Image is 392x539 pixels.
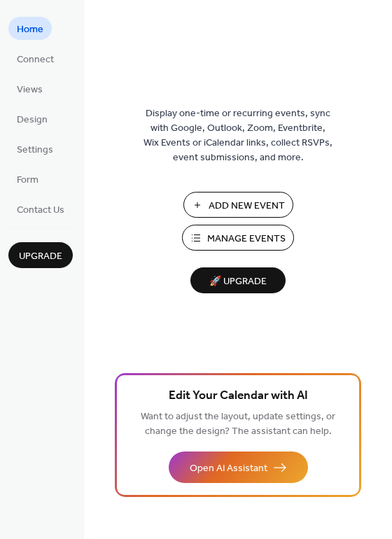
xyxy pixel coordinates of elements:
[17,83,43,97] span: Views
[190,461,267,476] span: Open AI Assistant
[8,77,51,100] a: Views
[8,17,52,40] a: Home
[169,386,308,406] span: Edit Your Calendar with AI
[207,232,286,246] span: Manage Events
[190,267,286,293] button: 🚀 Upgrade
[17,52,54,67] span: Connect
[8,242,73,268] button: Upgrade
[17,203,64,218] span: Contact Us
[182,225,294,251] button: Manage Events
[8,137,62,160] a: Settings
[17,143,53,157] span: Settings
[143,106,332,165] span: Display one-time or recurring events, sync with Google, Outlook, Zoom, Eventbrite, Wix Events or ...
[17,173,38,188] span: Form
[19,249,62,264] span: Upgrade
[8,197,73,220] a: Contact Us
[17,22,43,37] span: Home
[209,199,285,213] span: Add New Event
[8,47,62,70] a: Connect
[8,107,56,130] a: Design
[8,167,47,190] a: Form
[183,192,293,218] button: Add New Event
[199,272,277,291] span: 🚀 Upgrade
[141,407,335,441] span: Want to adjust the layout, update settings, or change the design? The assistant can help.
[17,113,48,127] span: Design
[169,451,308,483] button: Open AI Assistant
